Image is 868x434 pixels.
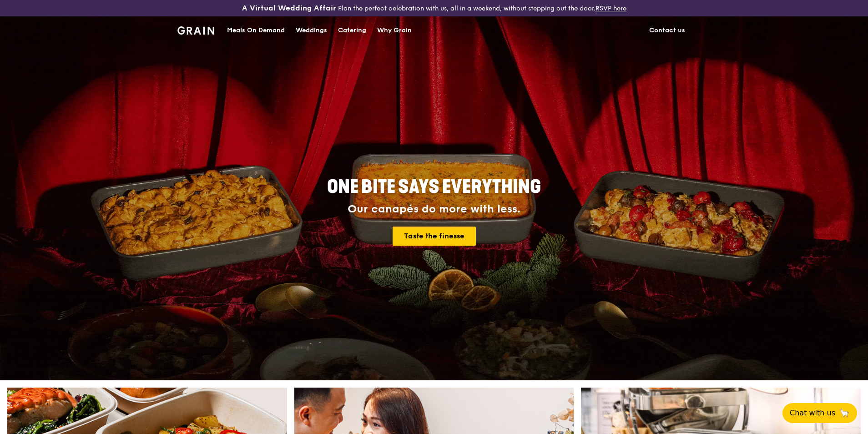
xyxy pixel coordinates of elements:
a: Taste the finesse [393,227,476,246]
div: Meals On Demand [227,17,285,44]
a: Contact us [644,17,691,44]
img: Grain [177,26,214,35]
a: GrainGrain [177,16,214,43]
a: Why Grain [372,17,417,44]
div: Our canapés do more with less. [270,203,598,216]
div: Why Grain [377,17,412,44]
div: Weddings [296,17,327,44]
span: ONE BITE SAYS EVERYTHING [327,176,541,198]
a: Weddings [290,17,333,44]
a: Catering [333,17,372,44]
button: Chat with us🦙 [782,403,857,423]
h3: A Virtual Wedding Affair [242,4,336,13]
span: 🦙 [839,408,850,419]
div: Plan the perfect celebration with us, all in a weekend, without stepping out the door. [172,4,696,13]
a: RSVP here [595,5,626,12]
span: Chat with us [790,408,835,419]
div: Catering [338,17,366,44]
